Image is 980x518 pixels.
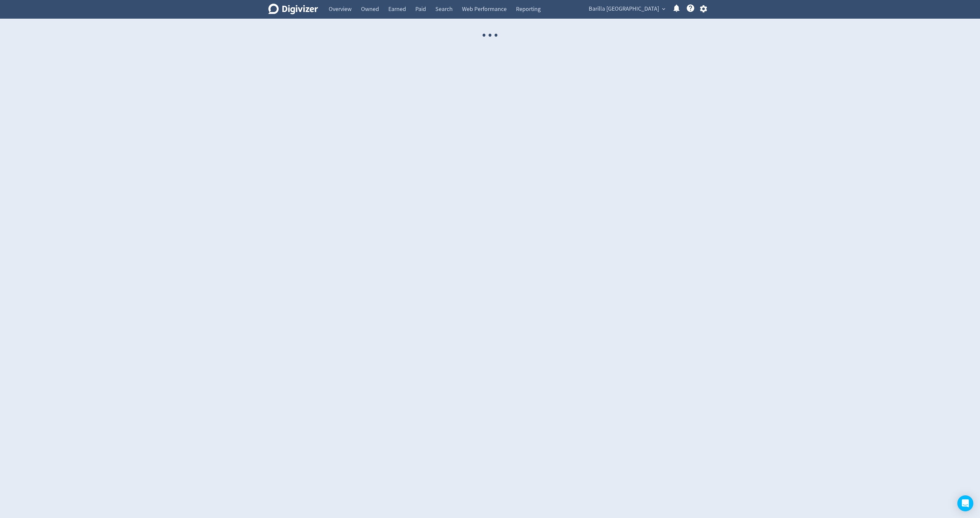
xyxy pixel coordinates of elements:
[661,6,667,12] span: expand_more
[487,19,493,52] span: ·
[957,495,973,511] div: Open Intercom Messenger
[493,19,499,52] span: ·
[481,19,487,52] span: ·
[589,4,659,14] span: Barilla [GEOGRAPHIC_DATA]
[586,4,667,14] button: Barilla [GEOGRAPHIC_DATA]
